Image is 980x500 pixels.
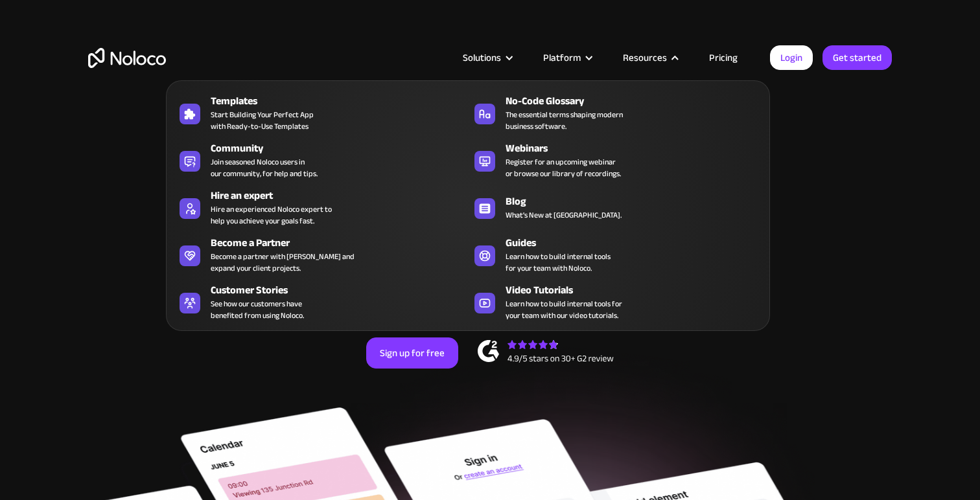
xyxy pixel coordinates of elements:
[447,49,527,66] div: Solutions
[88,48,166,68] a: home
[506,141,769,156] div: Webinars
[506,235,769,251] div: Guides
[506,194,769,209] div: Blog
[211,298,304,321] span: See how our customers have benefited from using Noloco.
[463,49,501,66] div: Solutions
[173,91,468,135] a: TemplatesStart Building Your Perfect Appwith Ready-to-Use Templates
[468,280,763,324] a: Video TutorialsLearn how to build internal tools foryour team with our video tutorials.
[506,156,621,179] span: Register for an upcoming webinar or browse our library of recordings.
[211,109,314,132] span: Start Building Your Perfect App with Ready-to-Use Templates
[623,49,667,66] div: Resources
[506,109,623,132] span: The essential terms shaping modern business software.
[506,298,622,321] span: Learn how to build internal tools for your team with our video tutorials.
[468,91,763,135] a: No-Code GlossaryThe essential terms shaping modernbusiness software.
[468,138,763,182] a: WebinarsRegister for an upcoming webinaror browse our library of recordings.
[506,251,611,274] span: Learn how to build internal tools for your team with Noloco.
[468,185,763,229] a: BlogWhat's New at [GEOGRAPHIC_DATA].
[468,233,763,277] a: GuidesLearn how to build internal toolsfor your team with Noloco.
[822,45,892,70] a: Get started
[88,133,892,237] h2: Business Apps for Teams
[211,93,474,109] div: Templates
[211,251,355,274] div: Become a partner with [PERSON_NAME] and expand your client projects.
[173,138,468,182] a: CommunityJoin seasoned Noloco users inour community, for help and tips.
[166,62,770,331] nav: Resources
[607,49,693,66] div: Resources
[211,141,474,156] div: Community
[173,185,468,229] a: Hire an expertHire an experienced Noloco expert tohelp you achieve your goals fast.
[506,282,769,298] div: Video Tutorials
[211,188,474,203] div: Hire an expert
[173,280,468,324] a: Customer StoriesSee how our customers havebenefited from using Noloco.
[211,156,318,179] span: Join seasoned Noloco users in our community, for help and tips.
[211,203,332,227] div: Hire an experienced Noloco expert to help you achieve your goals fast.
[506,209,622,221] span: What's New at [GEOGRAPHIC_DATA].
[211,282,474,298] div: Customer Stories
[211,235,474,251] div: Become a Partner
[366,337,458,369] a: Sign up for free
[506,93,769,109] div: No-Code Glossary
[693,49,754,66] a: Pricing
[770,45,813,70] a: Login
[173,233,468,277] a: Become a PartnerBecome a partner with [PERSON_NAME] andexpand your client projects.
[543,49,581,66] div: Platform
[527,49,607,66] div: Platform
